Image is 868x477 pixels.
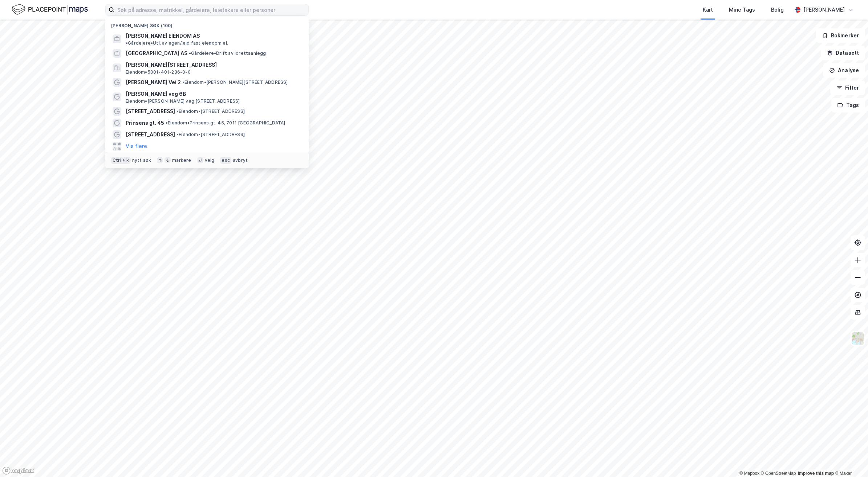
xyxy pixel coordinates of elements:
[172,157,191,163] div: markere
[126,90,300,98] span: [PERSON_NAME] veg 6B
[166,120,285,126] span: Eiendom • Prinsens gt. 45, 7011 [GEOGRAPHIC_DATA]
[12,3,88,16] img: logo.f888ab2527a4732fd821a326f86c7f29.svg
[832,442,868,477] iframe: Chat Widget
[830,81,865,95] button: Filter
[220,157,231,164] div: esc
[816,28,865,43] button: Bokmerker
[166,120,168,126] span: •
[189,50,191,56] span: •
[132,157,151,163] div: nytt søk
[182,79,184,85] span: •
[126,107,175,116] span: [STREET_ADDRESS]
[831,98,865,112] button: Tags
[832,442,868,477] div: Kontrollprogram for chat
[233,157,248,163] div: avbryt
[771,5,784,14] div: Bolig
[126,69,191,75] span: Eiendom • 5001-401-236-0-0
[126,130,175,139] span: [STREET_ADDRESS]
[177,108,245,114] span: Eiendom • [STREET_ADDRESS]
[126,40,128,46] span: •
[114,4,308,15] input: Søk på adresse, matrikkel, gårdeiere, leietakere eller personer
[111,157,131,164] div: Ctrl + k
[205,157,215,163] div: velg
[739,471,759,476] a: Mapbox
[177,132,245,137] span: Eiendom • [STREET_ADDRESS]
[126,119,164,127] span: Prinsens gt. 45
[189,50,266,56] span: Gårdeiere • Drift av idrettsanlegg
[2,466,34,475] a: Mapbox homepage
[126,142,147,151] button: Vis flere
[761,471,796,476] a: OpenStreetMap
[798,471,834,476] a: Improve this map
[182,79,288,85] span: Eiendom • [PERSON_NAME][STREET_ADDRESS]
[729,5,755,14] div: Mine Tags
[126,40,228,46] span: Gårdeiere • Utl. av egen/leid fast eiendom el.
[821,46,865,60] button: Datasett
[851,332,865,345] img: Z
[703,5,713,14] div: Kart
[126,32,200,40] span: [PERSON_NAME] EIENDOM AS
[126,78,181,87] span: [PERSON_NAME] Vei 2
[823,63,865,78] button: Analyse
[126,98,240,104] span: Eiendom • [PERSON_NAME] veg [STREET_ADDRESS]
[803,5,845,14] div: [PERSON_NAME]
[177,108,179,114] span: •
[105,17,309,30] div: [PERSON_NAME] søk (100)
[177,132,179,137] span: •
[126,49,187,58] span: [GEOGRAPHIC_DATA] AS
[126,61,300,69] span: [PERSON_NAME][STREET_ADDRESS]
